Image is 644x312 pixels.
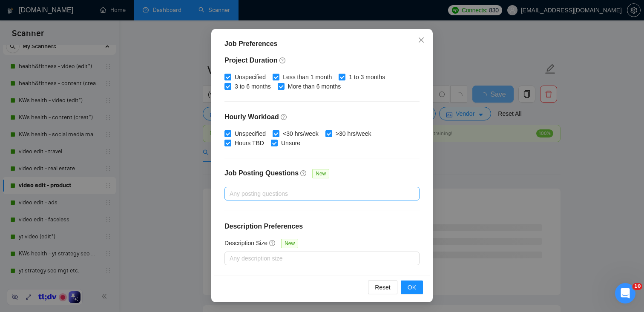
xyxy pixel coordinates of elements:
[410,29,433,52] button: Close
[224,168,299,178] h4: Job Posting Questions
[224,55,420,66] h4: Project Duration
[224,221,420,232] h4: Description Preferences
[281,239,298,248] span: New
[278,138,304,148] span: Unsure
[231,129,269,138] span: Unspecified
[285,82,345,91] span: More than 6 months
[231,72,269,82] span: Unspecified
[224,39,420,49] div: Job Preferences
[332,129,375,138] span: >30 hrs/week
[632,283,642,290] span: 10
[231,138,267,148] span: Hours TBD
[281,114,287,120] span: question-circle
[279,72,335,82] span: Less than 1 month
[312,169,329,178] span: New
[300,170,307,177] span: question-circle
[375,283,391,292] span: Reset
[368,281,397,294] button: Reset
[231,82,274,91] span: 3 to 6 months
[224,112,420,122] h4: Hourly Workload
[401,281,423,294] button: OK
[615,283,635,303] iframe: Intercom live chat
[279,57,286,64] span: question-circle
[224,238,267,248] h5: Description Size
[279,129,322,138] span: <30 hrs/week
[418,37,425,43] span: close
[408,283,416,292] span: OK
[345,72,388,82] span: 1 to 3 months
[269,240,276,246] span: question-circle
